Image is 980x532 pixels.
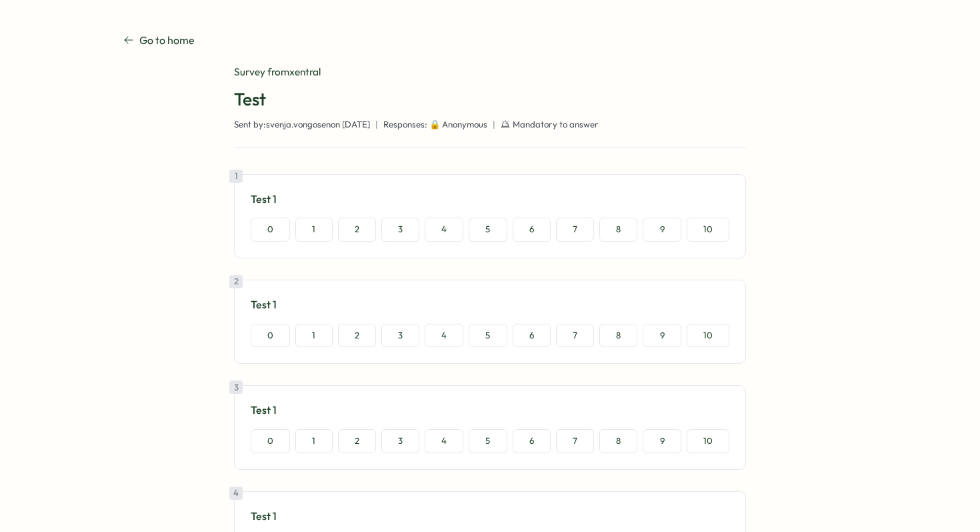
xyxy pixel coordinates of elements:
[338,429,376,453] button: 2
[556,429,594,453] button: 7
[234,119,370,131] span: Sent by: svenja.vongosen on [DATE]
[687,429,729,453] button: 10
[425,429,463,453] button: 4
[687,324,729,348] button: 10
[469,218,507,242] button: 5
[229,170,243,183] div: 1
[229,275,243,288] div: 2
[599,218,637,242] button: 8
[513,119,599,131] span: Mandatory to answer
[493,119,495,131] span: |
[338,218,376,242] button: 2
[295,324,332,348] button: 1
[229,487,243,500] div: 4
[425,218,463,242] button: 4
[469,429,507,453] button: 5
[687,218,729,242] button: 10
[381,218,419,242] button: 3
[375,119,378,131] span: |
[643,429,681,453] button: 9
[381,324,419,348] button: 3
[123,32,195,49] a: Go to home
[251,508,729,525] p: Test 1
[513,218,551,242] button: 6
[338,324,376,348] button: 2
[251,296,729,313] p: Test 1
[556,324,594,348] button: 7
[556,218,594,242] button: 7
[513,324,551,348] button: 6
[643,324,681,348] button: 9
[469,324,507,348] button: 5
[381,429,419,453] button: 3
[295,429,332,453] button: 1
[139,32,195,49] p: Go to home
[234,87,746,111] h1: Test
[229,380,243,394] div: 3
[513,429,551,453] button: 6
[599,429,637,453] button: 8
[251,324,290,348] button: 0
[383,119,487,131] span: Responses: 🔒 Anonymous
[251,429,290,453] button: 0
[234,65,746,79] div: Survey from xentral
[251,218,290,242] button: 0
[295,218,332,242] button: 1
[425,324,463,348] button: 4
[643,218,681,242] button: 9
[251,402,729,419] p: Test 1
[599,324,637,348] button: 8
[251,191,729,208] p: Test 1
